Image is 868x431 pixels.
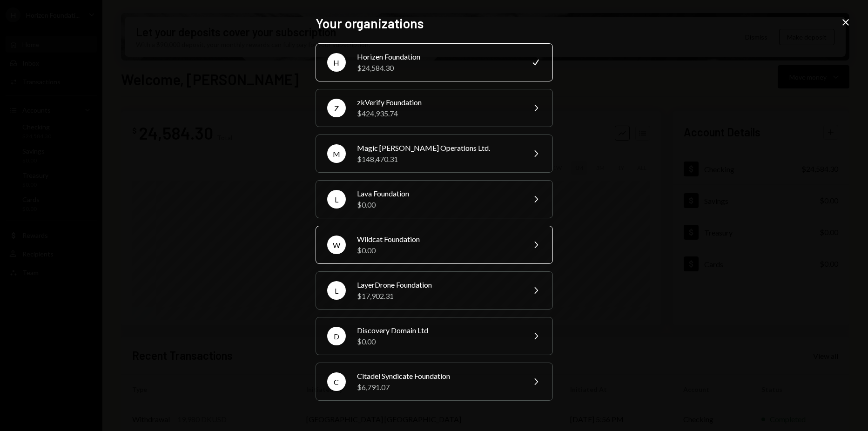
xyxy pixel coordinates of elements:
button: ZzkVerify Foundation$424,935.74 [316,89,553,127]
div: zkVerify Foundation [357,97,519,108]
div: $0.00 [357,336,519,347]
div: $424,935.74 [357,108,519,119]
div: $0.00 [357,245,519,256]
div: $0.00 [357,199,519,210]
div: H [327,53,346,72]
div: L [327,281,346,300]
div: C [327,372,346,391]
div: Z [327,99,346,117]
h2: Your organizations [316,14,553,33]
div: $6,791.07 [357,382,519,393]
div: Lava Foundation [357,188,519,199]
div: $24,584.30 [357,62,519,74]
button: LLava Foundation$0.00 [316,180,553,218]
button: CCitadel Syndicate Foundation$6,791.07 [316,363,553,401]
div: M [327,144,346,163]
div: W [327,236,346,254]
div: Horizen Foundation [357,51,519,62]
div: $17,902.31 [357,290,519,302]
div: Discovery Domain Ltd [357,325,519,336]
button: HHorizen Foundation$24,584.30 [316,43,553,81]
div: Wildcat Foundation [357,234,519,245]
button: MMagic [PERSON_NAME] Operations Ltd.$148,470.31 [316,135,553,173]
div: $148,470.31 [357,154,519,165]
div: Magic [PERSON_NAME] Operations Ltd. [357,142,519,154]
div: Citadel Syndicate Foundation [357,370,519,382]
div: D [327,327,346,345]
div: L [327,190,346,209]
div: LayerDrone Foundation [357,279,519,290]
button: DDiscovery Domain Ltd$0.00 [316,317,553,355]
button: LLayerDrone Foundation$17,902.31 [316,271,553,310]
button: WWildcat Foundation$0.00 [316,226,553,264]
